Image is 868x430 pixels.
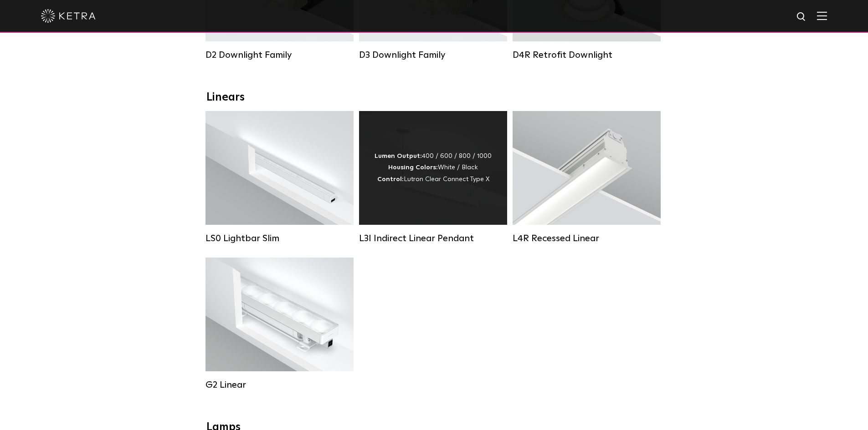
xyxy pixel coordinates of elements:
a: L3I Indirect Linear Pendant Lumen Output:400 / 600 / 800 / 1000Housing Colors:White / BlackContro... [359,111,507,244]
div: Linears [206,91,662,104]
strong: Lumen Output: [375,153,422,159]
div: D2 Downlight Family [205,50,354,61]
a: LS0 Lightbar Slim Lumen Output:200 / 350Colors:White / BlackControl:X96 Controller [205,111,354,244]
strong: Housing Colors: [388,164,438,171]
img: Hamburger%20Nav.svg [817,11,827,20]
div: 400 / 600 / 800 / 1000 White / Black Lutron Clear Connect Type X [375,151,492,185]
div: L4R Recessed Linear [513,233,661,244]
div: G2 Linear [205,379,354,390]
div: D4R Retrofit Downlight [513,50,661,61]
div: D3 Downlight Family [359,50,507,61]
img: ketra-logo-2019-white [41,9,96,23]
div: L3I Indirect Linear Pendant [359,233,507,244]
div: LS0 Lightbar Slim [205,233,354,244]
img: search icon [796,11,807,23]
strong: Control: [377,176,404,182]
a: L4R Recessed Linear Lumen Output:400 / 600 / 800 / 1000Colors:White / BlackControl:Lutron Clear C... [513,111,661,244]
a: G2 Linear Lumen Output:400 / 700 / 1000Colors:WhiteBeam Angles:Flood / [GEOGRAPHIC_DATA] / Narrow... [205,258,354,390]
